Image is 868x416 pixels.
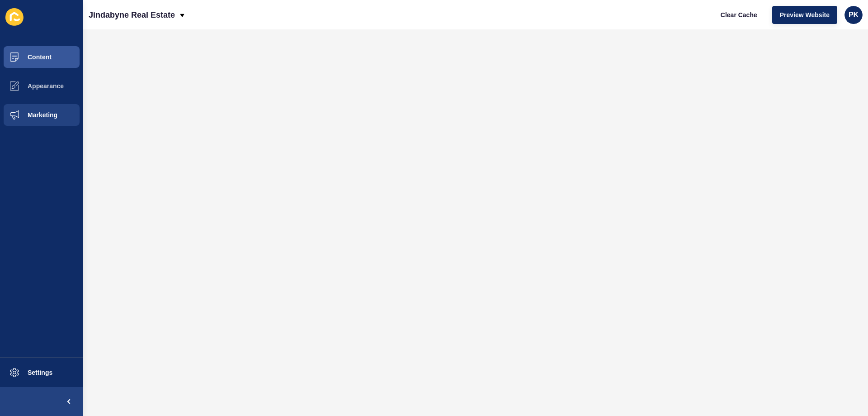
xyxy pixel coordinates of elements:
button: Preview Website [772,6,837,24]
button: Clear Cache [713,6,765,24]
span: Preview Website [780,10,830,19]
p: Jindabyne Real Estate [89,4,175,26]
span: Clear Cache [721,10,757,19]
span: PK [849,10,859,19]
